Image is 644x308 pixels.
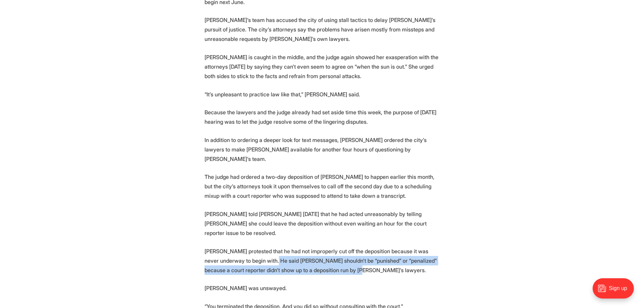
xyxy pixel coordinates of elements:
p: [PERSON_NAME] is caught in the middle, and the judge again showed her exasperation with the attor... [205,52,440,81]
p: [PERSON_NAME]’s team has accused the city of using stall tactics to delay [PERSON_NAME]’s pursuit... [205,15,440,44]
iframe: portal-trigger [587,275,644,308]
p: [PERSON_NAME] told [PERSON_NAME] [DATE] that he had acted unreasonably by telling [PERSON_NAME] s... [205,209,440,238]
p: Because the lawyers and the judge already had set aside time this week, the purpose of [DATE] hea... [205,108,440,126]
p: In addition to ordering a deeper look for text messages, [PERSON_NAME] ordered the city’s lawyers... [205,135,440,164]
p: The judge had ordered a two-day deposition of [PERSON_NAME] to happen earlier this month, but the... [205,172,440,200]
p: [PERSON_NAME] was unswayed. [205,283,440,293]
p: “It’s unpleasant to practice law like that,” [PERSON_NAME] said. [205,90,440,99]
p: [PERSON_NAME] protested that he had not improperly cut off the deposition because it was never un... [205,246,440,275]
